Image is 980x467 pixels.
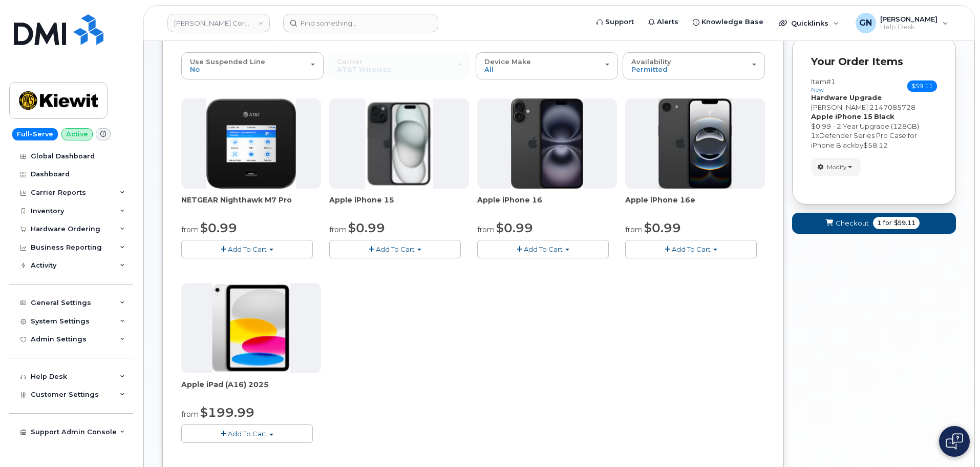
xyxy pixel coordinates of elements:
[167,14,270,32] a: Kiewit Corporation
[701,17,763,27] span: Knowledge Base
[658,98,732,189] img: iphone16e.png
[625,225,643,234] small: from
[206,98,296,189] img: nighthawk_m7_pro.png
[881,218,894,228] span: for
[686,12,771,32] a: Knowledge Base
[657,17,678,27] span: Alerts
[348,220,385,235] span: $0.99
[811,121,937,131] div: $0.99 - 2 Year Upgrade (128GB)
[811,103,868,111] span: [PERSON_NAME]
[894,218,915,228] span: $59.11
[212,283,290,373] img: iPad_A16.PNG
[811,131,816,139] span: 1
[181,424,313,442] button: Add To Cart
[329,240,461,258] button: Add To Cart
[811,112,872,120] strong: Apple iPhone 15
[181,225,199,234] small: from
[836,218,869,228] span: Checkout
[631,65,668,73] span: Permitted
[477,240,609,258] button: Add To Cart
[907,80,937,92] span: $59.11
[863,141,888,149] span: $58.12
[826,77,836,86] span: #1
[811,158,861,176] button: Modify
[811,78,836,93] h3: Item
[772,13,846,33] div: Quicklinks
[811,131,937,150] div: x by
[827,163,847,172] span: Modify
[811,54,937,69] p: Your Order Items
[877,218,881,228] span: 1
[631,57,671,66] span: Availability
[496,220,533,235] span: $0.99
[811,86,824,93] small: new
[672,245,711,253] span: Add To Cart
[190,65,200,73] span: No
[181,52,324,79] button: Use Suspended Line No
[181,240,313,258] button: Add To Cart
[859,17,872,29] span: GN
[946,433,963,450] img: Open chat
[476,52,618,79] button: Device Make All
[365,98,433,189] img: iphone15.jpg
[623,52,765,79] button: Availability Permitted
[524,245,563,253] span: Add To Cart
[181,410,199,419] small: from
[283,14,438,32] input: Find something...
[848,13,955,33] div: Geoffrey Newport
[792,213,956,234] button: Checkout 1 for $59.11
[329,225,347,234] small: from
[625,240,757,258] button: Add To Cart
[190,57,265,66] span: Use Suspended Line
[376,245,415,253] span: Add To Cart
[484,57,531,66] span: Device Make
[589,12,641,32] a: Support
[791,19,828,27] span: Quicklinks
[880,15,938,23] span: [PERSON_NAME]
[329,195,469,215] div: Apple iPhone 15
[477,225,495,234] small: from
[181,195,321,215] div: NETGEAR Nighthawk M7 Pro
[880,23,938,31] span: Help Desk
[811,93,882,101] strong: Hardware Upgrade
[874,112,894,120] strong: Black
[228,245,267,253] span: Add To Cart
[181,379,321,400] div: Apple iPad (A16) 2025
[641,12,686,32] a: Alerts
[200,220,237,235] span: $0.99
[625,195,765,215] div: Apple iPhone 16e
[644,220,681,235] span: $0.99
[200,405,254,420] span: $199.99
[228,430,267,438] span: Add To Cart
[484,65,494,73] span: All
[477,195,617,215] div: Apple iPhone 16
[511,98,583,189] img: iphone_16_plus.png
[811,131,917,149] span: Defender Series Pro Case for iPhone Black
[605,17,634,27] span: Support
[869,103,915,111] span: 2147085728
